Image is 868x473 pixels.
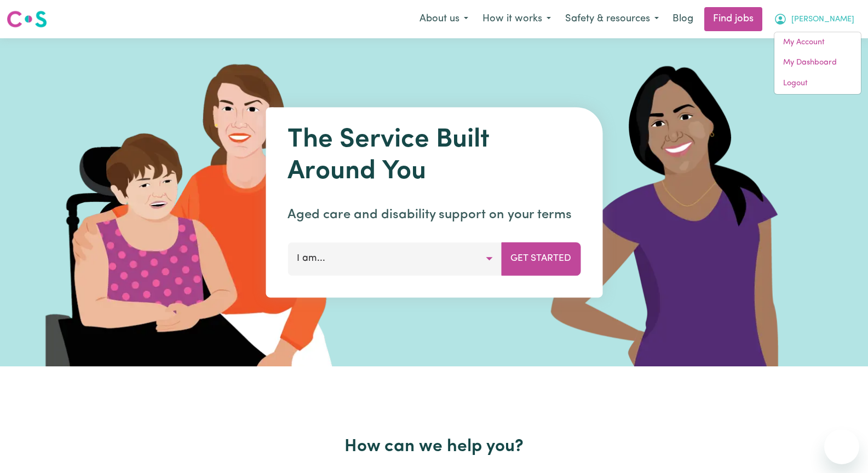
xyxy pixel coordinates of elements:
button: I am... [288,242,502,275]
button: How it works [475,8,558,31]
button: Safety & resources [558,8,666,31]
a: My Account [774,32,861,53]
img: Careseekers logo [7,9,47,29]
h1: The Service Built Around You [288,125,580,188]
iframe: Button to launch messaging window [824,429,859,464]
p: Aged care and disability support on your terms [288,205,580,225]
a: Careseekers logo [7,7,47,32]
a: Logout [774,73,861,94]
button: Get Started [501,242,580,275]
a: Blog [666,7,700,31]
div: My Account [774,32,861,95]
a: Find jobs [704,7,762,31]
span: [PERSON_NAME] [791,14,854,26]
h2: How can we help you? [79,436,789,457]
button: My Account [767,8,861,31]
button: About us [412,8,475,31]
a: My Dashboard [774,52,861,73]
